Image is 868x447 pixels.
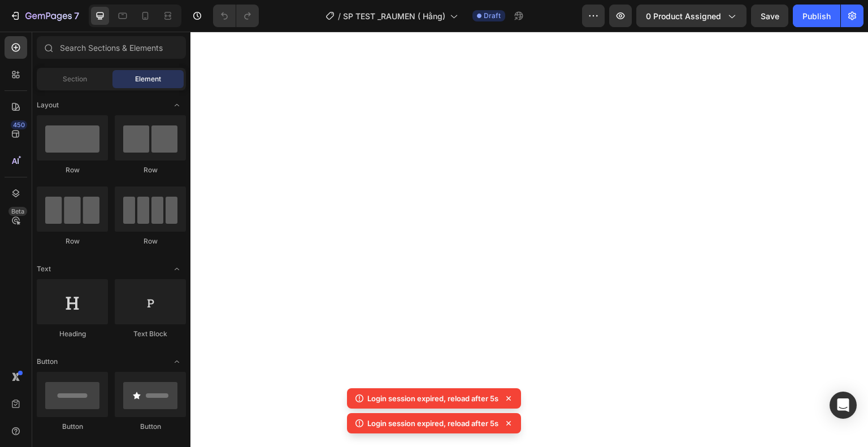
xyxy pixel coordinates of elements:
[115,236,186,246] div: Row
[168,260,186,278] span: Toggle open
[5,5,84,27] button: 7
[74,9,79,23] p: 7
[11,120,27,129] div: 450
[636,5,747,27] button: 0 product assigned
[802,10,831,22] div: Publish
[190,32,868,447] iframe: Design area
[37,264,51,274] span: Text
[115,329,186,339] div: Text Block
[115,422,186,432] div: Button
[168,96,186,114] span: Toggle open
[168,353,186,371] span: Toggle open
[751,5,788,27] button: Save
[115,165,186,175] div: Row
[37,236,108,246] div: Row
[793,5,840,27] button: Publish
[484,11,501,21] span: Draft
[135,74,161,84] span: Element
[37,36,186,59] input: Search Sections & Elements
[37,100,59,110] span: Layout
[830,392,857,419] div: Open Intercom Messenger
[646,10,721,22] span: 0 product assigned
[8,207,27,216] div: Beta
[367,393,498,404] p: Login session expired, reload after 5s
[213,5,259,27] div: Undo/Redo
[37,329,108,339] div: Heading
[63,74,87,84] span: Section
[37,165,108,175] div: Row
[37,357,58,367] span: Button
[338,10,341,22] span: /
[343,10,445,22] span: SP TEST _RAUMEN ( Hằng)
[761,11,779,21] span: Save
[367,418,498,429] p: Login session expired, reload after 5s
[37,422,108,432] div: Button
